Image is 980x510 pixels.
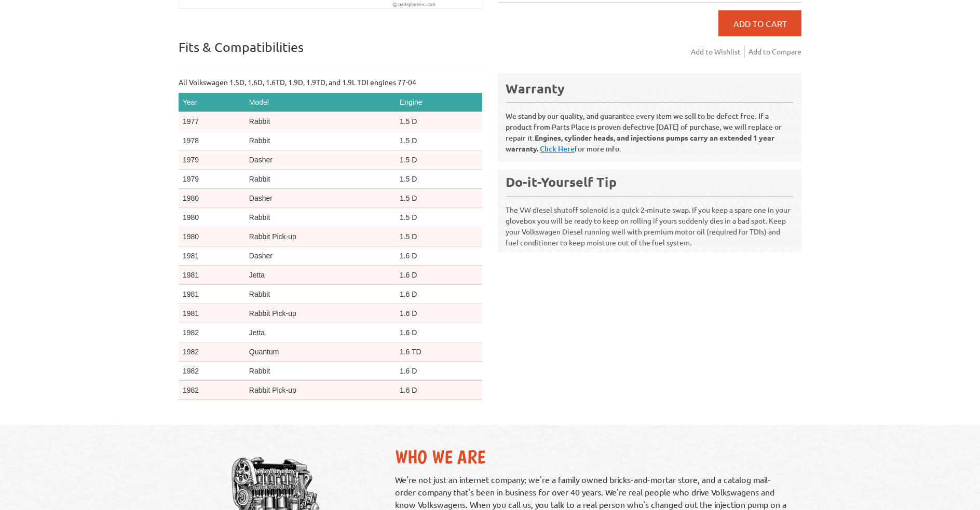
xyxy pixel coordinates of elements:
p: Fits & Compatibilities [179,39,482,66]
td: Dasher [245,150,396,170]
td: 1981 [179,266,245,285]
td: 1.5 D [396,189,482,208]
td: 1982 [179,362,245,381]
td: Jetta [245,266,396,285]
td: Rabbit [245,170,396,189]
td: Dasher [245,246,396,266]
td: Dasher [245,189,396,208]
td: 1978 [179,131,245,150]
a: Add to Compare [748,45,801,58]
td: 1.6 D [396,285,482,304]
td: 1977 [179,112,245,131]
td: 1981 [179,304,245,323]
p: All Volkswagen 1.5D, 1.6D, 1.6TD, 1.9D, 1.9TD, and 1.9L TDI engines 77-04 [179,77,482,88]
td: 1979 [179,170,245,189]
td: 1982 [179,381,245,400]
td: 1981 [179,246,245,266]
a: Add to Wishlist [691,45,745,58]
td: 1981 [179,285,245,304]
td: Rabbit [245,208,396,227]
button: Add to Cart [718,10,801,36]
td: 1980 [179,227,245,246]
td: 1979 [179,150,245,170]
td: 1980 [179,208,245,227]
td: Rabbit Pick-up [245,381,396,400]
td: 1.5 D [396,227,482,246]
td: Rabbit [245,131,396,150]
td: 1.6 D [396,266,482,285]
td: 1.6 D [396,362,482,381]
td: 1982 [179,323,245,342]
td: Rabbit [245,285,396,304]
td: Rabbit Pick-up [245,304,396,323]
p: We stand by our quality, and guarantee every item we sell to be defect free. If a product from Pa... [506,102,794,154]
span: Add to Cart [733,18,787,29]
td: Rabbit Pick-up [245,227,396,246]
th: Engine [396,93,482,112]
td: 1982 [179,400,245,419]
td: Quantum [245,342,396,362]
td: 1.6 D [396,246,482,266]
td: Rabbit [245,362,396,381]
th: Model [245,93,396,112]
td: 1.6 D [396,400,482,419]
td: 1980 [179,189,245,208]
td: 1.5 D [396,131,482,150]
th: Year [179,93,245,112]
td: 1.6 D [396,323,482,342]
td: 1982 [179,342,245,362]
td: Vanagon [245,400,396,419]
p: The VW diesel shutoff solenoid is a quick 2-minute swap. If you keep a spare one in your glovebox... [506,196,794,248]
td: 1.6 D [396,304,482,323]
td: Rabbit [245,112,396,131]
h2: Who We Are [395,446,791,468]
a: Click Here [540,144,575,154]
td: 1.5 D [396,170,482,189]
td: 1.5 D [396,208,482,227]
b: Engines, cylinder heads, and injections pumps carry an extended 1 year warranty. [506,133,774,153]
b: Do-it-Yourself Tip [506,173,617,190]
td: 1.6 D [396,381,482,400]
td: 1.5 D [396,150,482,170]
td: 1.6 TD [396,342,482,362]
div: Warranty [506,80,794,97]
td: 1.5 D [396,112,482,131]
td: Jetta [245,323,396,342]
